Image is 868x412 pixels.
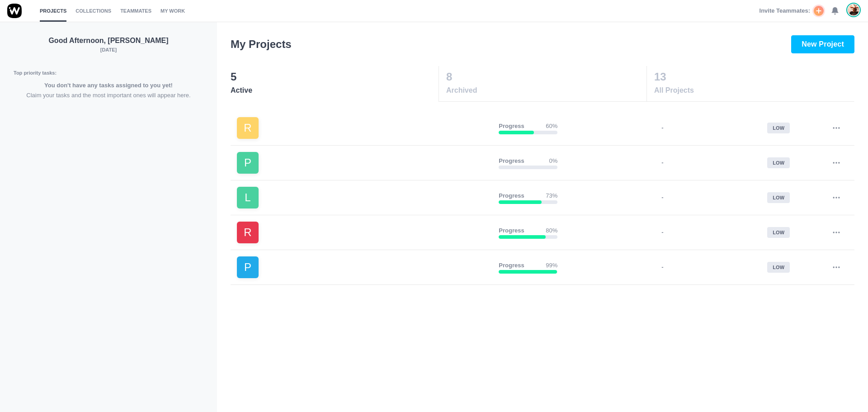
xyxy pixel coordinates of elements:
p: - [661,228,663,237]
p: Progress [499,156,524,166]
p: 0% [549,156,558,166]
div: low [767,192,790,204]
p: 13 [654,69,854,85]
div: R [237,222,259,243]
p: 60% [546,122,557,131]
p: 80% [546,226,557,235]
p: Progress [499,191,524,200]
p: You don't have any tasks assigned to you yet! [14,81,203,90]
div: low [767,262,790,273]
div: low [767,227,790,238]
span: All Projects [654,85,854,96]
p: 99% [546,261,557,270]
p: Progress [499,226,524,235]
p: - [661,158,663,167]
p: [DATE] [14,46,203,54]
p: 73% [546,191,557,200]
div: low [767,123,790,134]
div: low [767,157,790,169]
p: 8 [446,69,646,85]
div: R [237,117,259,139]
p: - [661,123,663,133]
div: P [237,256,259,278]
div: L [237,187,259,208]
a: L [237,187,491,208]
span: Active [231,85,438,96]
p: Progress [499,122,524,131]
button: New Project [791,35,854,53]
div: P [237,152,259,174]
p: Good Afternoon, [PERSON_NAME] [14,35,203,46]
img: winio [7,4,22,18]
a: R [237,222,491,243]
p: - [661,263,663,272]
a: P [237,152,491,174]
span: Invite Teammates: [759,6,810,15]
a: R [237,117,491,139]
a: P [237,256,491,278]
p: - [661,193,663,202]
p: 5 [231,69,438,85]
span: Archived [446,85,646,96]
p: Claim your tasks and the most important ones will appear here. [14,91,203,100]
p: Top priority tasks: [14,69,203,77]
h3: My Projects [231,36,292,52]
p: Progress [499,261,524,270]
img: Antonio Lopes [848,4,859,16]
